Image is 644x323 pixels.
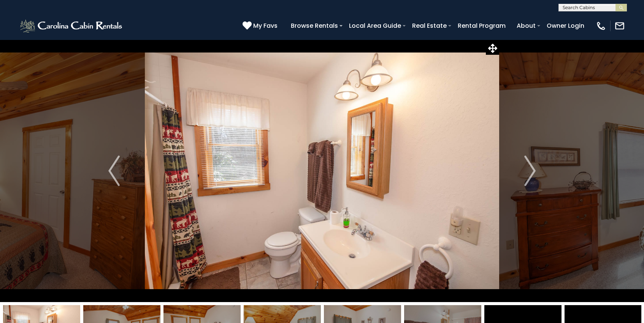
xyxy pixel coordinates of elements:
span: My Favs [253,21,278,30]
a: My Favs [243,21,279,31]
img: mail-regular-white.png [614,21,625,31]
img: arrow [524,156,536,186]
a: About [513,19,539,32]
img: White-1-2.png [19,18,124,33]
img: phone-regular-white.png [596,21,606,31]
a: Local Area Guide [345,19,405,32]
a: Rental Program [454,19,509,32]
button: Next [499,40,561,302]
a: Browse Rentals [287,19,342,32]
a: Owner Login [543,19,588,32]
img: arrow [108,156,120,186]
a: Real Estate [408,19,450,32]
button: Previous [83,40,145,302]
